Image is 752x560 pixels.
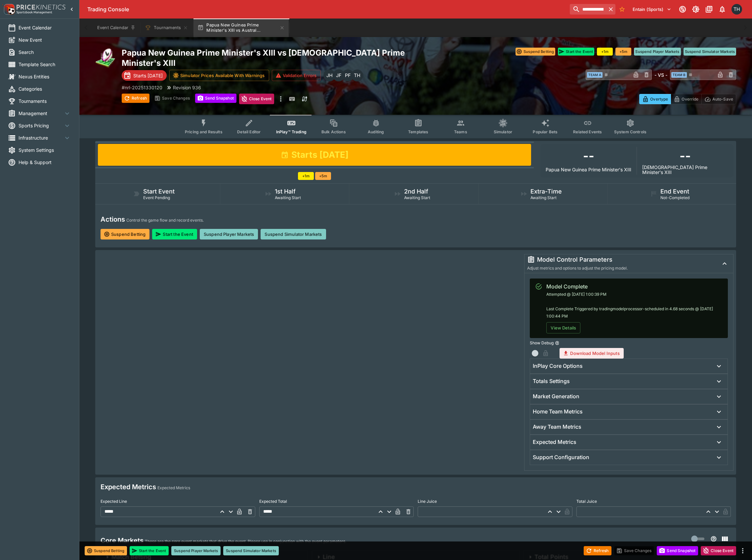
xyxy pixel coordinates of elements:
h5: Extra-Time [530,188,562,195]
h6: Market Generation [533,393,579,400]
div: Model Control Parameters [527,256,713,264]
input: search [570,4,606,15]
button: Close Event [701,546,736,555]
p: Copy To Clipboard [122,84,162,91]
h6: Home Team Metrics [533,408,583,415]
span: Help & Support [19,159,71,166]
h5: End Event [660,188,689,195]
button: Close Event [239,94,274,104]
img: PriceKinetics Logo [2,3,15,16]
button: more [739,547,747,555]
label: Line Juice [418,496,572,506]
span: Template Search [19,61,71,68]
span: Awaiting Start [275,195,301,200]
span: Event Pending [143,195,170,200]
button: Notifications [716,3,728,15]
span: Simulator [494,129,512,134]
button: +1m [597,48,613,56]
button: Suspend Betting [85,546,127,555]
h4: Expected Metrics [101,483,156,491]
button: No Bookmarks [617,4,627,15]
label: Total Juice [576,496,731,506]
button: Suspend Betting [101,229,149,239]
button: Start the Event [130,546,169,555]
p: These are the core event markets that drive the event. Please use in conjunction with the event p... [145,538,346,545]
button: Todd Henderson [730,2,744,17]
button: Refresh [584,546,611,555]
button: Select Tenant [629,4,675,15]
button: Validation Errors [272,70,321,81]
button: Auto-Save [701,94,736,104]
label: Expected Line [101,496,255,506]
h6: - VS - [654,71,667,78]
button: Start the Event [152,229,197,239]
h6: Expected Metrics [533,439,576,446]
h6: Away Team Metrics [533,423,581,430]
button: Start the Event [558,48,594,56]
p: Starts [DATE] [133,72,163,79]
h6: Totals Settings [533,378,570,385]
div: Start From [639,94,736,104]
h5: 1st Half [275,188,296,195]
h1: -- [680,147,691,165]
button: Event Calendar [93,19,140,37]
button: Send Snapshot [657,546,698,555]
span: Auditing [368,129,384,134]
button: Documentation [703,3,715,15]
button: View Details [546,322,580,333]
span: Nexus Entities [19,73,71,80]
span: Detail Editor [237,129,261,134]
h2: Copy To Clipboard [122,48,429,68]
img: rugby_league.png [95,48,116,69]
button: +5m [615,48,631,56]
p: [DEMOGRAPHIC_DATA] Prime Minister's XIII [642,165,728,175]
span: Pricing and Results [185,129,223,134]
span: Bulk Actions [321,129,346,134]
h6: InPlay Core Options [533,363,583,369]
button: Simulator Prices Available With Warnings [169,70,269,81]
span: Popular Bets [533,129,558,134]
button: Suspend Simulator Markets [684,48,736,56]
button: Send Snapshot [195,94,236,103]
button: Overtype [639,94,671,104]
span: Templates [408,129,428,134]
span: Attempted @ [DATE] 1:00:39 PM Last Complete Triggered by tradingmodelprocessor-scheduled in 4.68 ... [546,292,713,319]
span: InPlay™ Trading [276,129,307,134]
p: Overtype [650,96,668,103]
p: Override [682,96,698,103]
h5: Start Event [143,188,175,195]
button: Connected to PK [677,3,689,15]
img: Sportsbook Management [17,11,52,14]
button: Refresh [122,94,149,103]
span: Not-Completed [660,195,689,200]
span: Tournaments [19,98,71,105]
p: Show Debug [530,340,554,346]
button: Override [671,94,701,104]
p: Control the game flow and record events. [126,217,204,224]
h6: Support Configuration [533,454,589,461]
div: Todd Henderson [731,4,742,15]
img: PriceKinetics [17,5,65,10]
span: Event Calendar [19,24,71,31]
span: Infrastructure [19,134,63,141]
h5: 2nd Half [404,188,428,195]
span: System Settings [19,147,71,153]
p: Papua New Guinea Prime Minister's XIII [546,167,631,172]
p: Expected Metrics [157,485,190,491]
div: Trading Console [87,6,567,13]
button: Suspend Simulator Markets [261,229,326,239]
button: Show Debug [555,341,560,345]
button: Suspend Betting [516,48,555,56]
span: Adjust metrics and options to adjust the pricing model. [527,266,628,271]
button: Suspend Player Markets [634,48,681,56]
div: Todd Henderson [351,69,363,81]
span: Team A [587,72,603,78]
div: Jiahao Hao [323,69,335,81]
span: New Event [19,36,71,43]
button: Suspend Player Markets [171,546,221,555]
span: System Controls [614,129,647,134]
button: Tournaments [141,19,192,37]
h4: Actions [101,215,125,224]
span: Awaiting Start [530,195,557,200]
div: Model Complete [546,282,723,290]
